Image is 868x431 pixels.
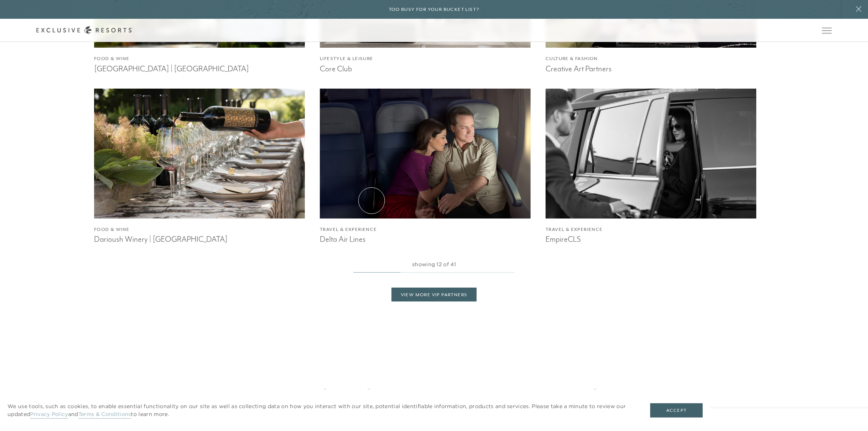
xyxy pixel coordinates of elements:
h4: Travel & Experience [320,226,531,233]
h4: Lifestyle & Leisure [320,55,531,62]
a: View More VIP Partners [391,288,477,302]
span: showing 12 of 41 [412,261,456,268]
h4: Culture & Fashion [546,55,756,62]
p: We use tools, such as cookies, to enable essential functionality on our site as well as collectin... [7,402,635,418]
h3: EmpireCLS [546,233,756,244]
h3: Core Club [320,62,531,74]
h6: Too busy for your bucket list? [389,6,480,13]
h3: Creative Art Partners [546,62,756,74]
a: Terms & Conditions [78,411,131,419]
h4: Food & Wine [94,55,305,62]
h3: Delta Air Lines [320,233,531,244]
button: Open navigation [822,28,832,33]
h4: Travel & Experience [546,226,756,233]
h3: [GEOGRAPHIC_DATA] | [GEOGRAPHIC_DATA] [94,62,305,74]
a: Food & WineDarioush Winery | [GEOGRAPHIC_DATA] [94,89,305,244]
h4: Food & Wine [94,226,305,233]
a: Privacy Policy [30,411,68,419]
a: Travel & ExperienceDelta Air Lines [320,89,531,244]
article: Learn More About EmpireCLS [546,89,756,244]
article: Learn More About Delta Air Lines [320,89,531,244]
article: Learn More About Darioush Winery | Napa Valley [94,89,305,244]
a: Travel & ExperienceEmpireCLS [546,89,756,244]
h3: Darioush Winery | [GEOGRAPHIC_DATA] [94,233,305,244]
button: Accept [650,403,703,417]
